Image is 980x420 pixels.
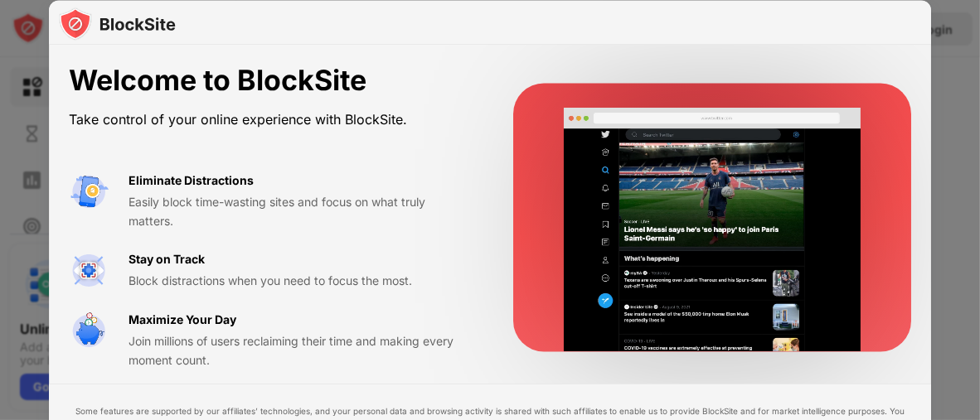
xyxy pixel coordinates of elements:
img: value-avoid-distractions.svg [69,171,109,211]
div: Welcome to BlockSite [69,65,473,99]
img: value-safe-time.svg [69,311,109,350]
div: Join millions of users reclaiming their time and making every moment count. [129,333,473,370]
div: Maximize Your Day [129,311,236,329]
div: Eliminate Distractions [129,171,254,190]
img: value-focus.svg [69,251,109,291]
div: Easily block time-wasting sites and focus on what truly matters. [129,194,473,231]
img: logo-blocksite.svg [59,7,176,40]
div: Take control of your online experience with BlockSite. [69,109,473,133]
div: Stay on Track [129,251,205,269]
div: Block distractions when you need to focus the most. [129,273,473,291]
